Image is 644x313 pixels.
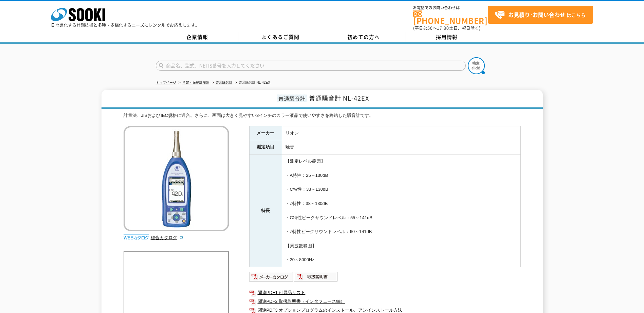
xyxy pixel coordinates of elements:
strong: お見積り･お問い合わせ [508,11,565,19]
td: 【測定レベル範囲】 ・A特性：25～130dB ・C特性：33～130dB ・Z特性：38～130dB ・C特性ピークサウンドレベル：55～141dB ・Z特性ピークサウンドレベル：60～141... [282,154,520,267]
li: 普通騒音計 NL-42EX [234,79,270,86]
div: 計量法、JISおよびIEC規格に適合。さらに、画面は大きく見やすい3インチのカラー液晶で使いやすさを終結した騒音計です。 [124,112,521,119]
span: はこちら [495,10,586,20]
a: 総合カタログ [151,235,184,240]
span: 普通騒音計 NL-42EX [309,93,369,103]
a: 音響・振動計測器 [182,81,209,84]
a: よくあるご質問 [239,32,322,42]
th: 測定項目 [249,140,282,154]
a: 関連PDF1 付属品リスト [249,288,521,297]
img: webカタログ [124,234,149,241]
span: 初めての方へ [347,33,380,41]
a: 関連PDF2 取扱説明書（インタフェース編） [249,297,521,306]
a: トップページ [156,81,176,84]
a: お見積り･お問い合わせはこちら [488,6,593,24]
a: 取扱説明書 [294,276,338,281]
img: メーカーカタログ [249,271,294,282]
p: 日々進化する計測技術と多種・多様化するニーズにレンタルでお応えします。 [51,23,200,27]
span: 8:50 [423,25,433,31]
a: 企業情報 [156,32,239,42]
span: お電話でのお問い合わせは [413,6,488,10]
img: 取扱説明書 [294,271,338,282]
a: 採用情報 [405,32,489,42]
th: メーカー [249,126,282,140]
a: [PHONE_NUMBER] [413,11,488,24]
span: (平日 ～ 土日、祝日除く) [413,25,480,31]
input: 商品名、型式、NETIS番号を入力してください [156,61,466,71]
span: 普通騒音計 [277,95,307,102]
th: 特長 [249,154,282,267]
img: 普通騒音計 NL-42EX [124,126,229,231]
td: リオン [282,126,520,140]
a: メーカーカタログ [249,276,294,281]
span: 17:30 [437,25,449,31]
a: 普通騒音計 [216,81,233,84]
img: btn_search.png [468,57,485,74]
a: 初めての方へ [322,32,405,42]
td: 騒音 [282,140,520,154]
